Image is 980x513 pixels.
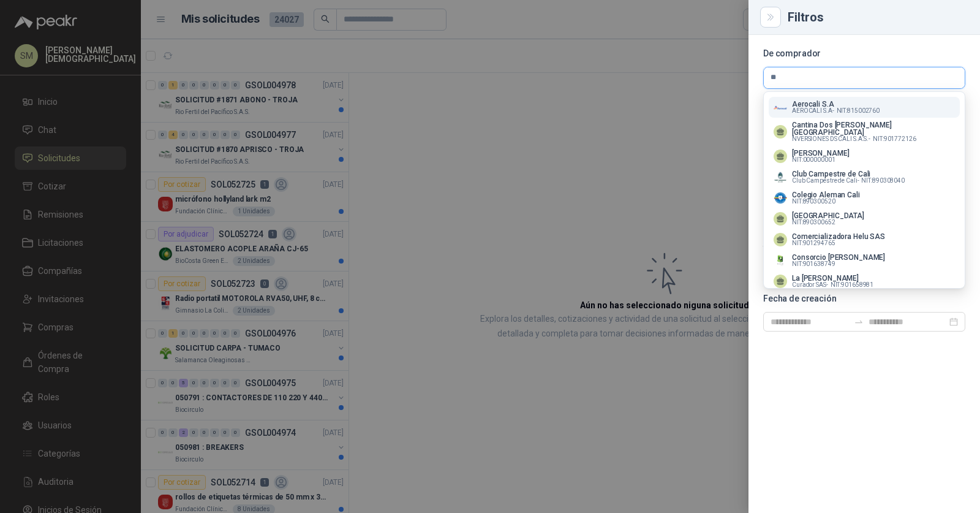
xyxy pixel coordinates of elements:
[792,261,835,267] span: NIT : 901638749
[854,317,864,327] span: swap-right
[769,250,960,271] button: Company LogoConsorcio [PERSON_NAME]NIT:901638749
[769,208,960,229] button: [GEOGRAPHIC_DATA]NIT:890300652
[792,101,880,108] p: Aerocali S.A
[769,167,960,188] button: Company LogoClub Campestre de CaliClub Campestre de Cali-NIT:890308040
[861,178,905,184] span: NIT : 890308040
[792,233,885,240] p: Comercializadora Helu SAS
[792,170,905,178] p: Club Campestre de Cali
[792,136,870,142] span: NVERSIONES DS CALI S.A.S. -
[763,295,965,302] p: Fecha de creación
[769,146,960,167] button: [PERSON_NAME]NIT:000000001
[774,170,787,184] img: Company Logo
[763,10,778,25] button: Close
[854,317,864,327] span: to
[792,275,873,282] p: La [PERSON_NAME]
[769,118,960,146] button: Cantina Dos [PERSON_NAME][GEOGRAPHIC_DATA]NVERSIONES DS CALI S.A.S.-NIT:901772126
[792,254,885,261] p: Consorcio [PERSON_NAME]
[792,150,849,157] p: [PERSON_NAME]
[792,282,828,288] span: Curador SAS -
[769,97,960,118] button: Company LogoAerocali S.AAEROCALI S.A-NIT:815002760
[792,240,835,246] span: NIT : 901294765
[873,136,916,142] span: NIT : 901772126
[837,108,880,114] span: NIT : 815002760
[792,199,835,205] span: NIT : 890300520
[769,229,960,250] button: Comercializadora Helu SASNIT:901294765
[763,50,965,57] p: De comprador
[769,271,960,292] button: La [PERSON_NAME]Curador SAS-NIT:901658981
[774,254,787,267] img: Company Logo
[792,219,835,226] span: NIT : 890300652
[792,212,864,219] p: [GEOGRAPHIC_DATA]
[774,101,787,114] img: Company Logo
[792,178,859,184] span: Club Campestre de Cali -
[774,191,787,205] img: Company Logo
[788,11,965,23] div: Filtros
[792,121,955,136] p: Cantina Dos [PERSON_NAME][GEOGRAPHIC_DATA]
[769,188,960,208] button: Company LogoColegio Aleman CaliNIT:890300520
[792,191,860,199] p: Colegio Aleman Cali
[831,282,874,288] span: NIT : 901658981
[792,157,835,163] span: NIT : 000000001
[792,108,834,114] span: AEROCALI S.A -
